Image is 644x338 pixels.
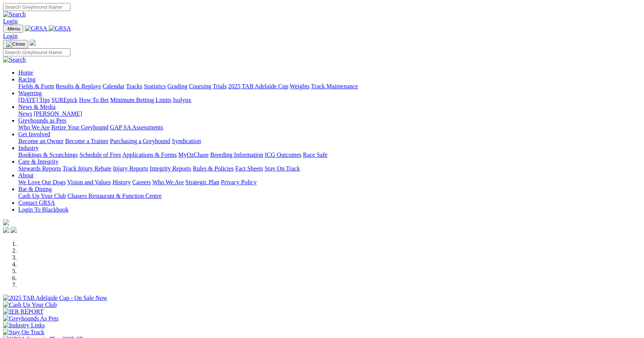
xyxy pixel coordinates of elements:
[265,165,300,172] a: Stay On Track
[18,158,59,165] a: Care & Integrity
[290,83,310,89] a: Weights
[18,151,78,158] a: Bookings & Scratchings
[18,165,641,172] div: Care & Integrity
[18,110,32,117] a: News
[18,179,641,186] div: About
[51,97,77,103] a: SUREpick
[18,69,33,76] a: Home
[18,151,641,158] div: Industry
[67,179,111,185] a: Vision and Values
[25,25,47,32] img: GRSA
[18,97,641,104] div: Wagering
[18,186,52,192] a: Bar & Dining
[122,151,177,158] a: Applications & Forms
[3,329,44,336] img: Stay On Track
[110,124,163,131] a: GAP SA Assessments
[173,97,191,103] a: Isolynx
[18,83,641,90] div: Racing
[18,104,56,110] a: News & Media
[51,124,109,131] a: Retire Your Greyhound
[18,83,54,89] a: Fields & Form
[110,138,170,144] a: Purchasing a Greyhound
[18,76,35,83] a: Racing
[3,11,26,18] img: Search
[126,83,142,89] a: Tracks
[6,41,25,47] img: Close
[3,48,70,56] input: Search
[150,165,191,172] a: Integrity Reports
[18,165,61,172] a: Stewards Reports
[311,83,358,89] a: Track Maintenance
[3,40,28,48] button: Toggle navigation
[3,295,107,301] img: 2025 TAB Adelaide Cup - On Sale Now
[65,138,109,144] a: Become a Trainer
[303,151,327,158] a: Race Safe
[67,193,161,199] a: Chasers Restaurant & Function Centre
[185,179,219,185] a: Strategic Plan
[3,56,26,63] img: Search
[18,97,50,103] a: [DATE] Tips
[18,199,55,206] a: Contact GRSA
[265,151,301,158] a: ICG Outcomes
[3,301,57,308] img: Cash Up Your Club
[62,165,111,172] a: Track Injury Rebate
[112,179,131,185] a: History
[18,172,34,179] a: About
[18,145,38,151] a: Industry
[178,151,209,158] a: MyOzChase
[172,138,201,144] a: Syndication
[11,227,17,233] img: twitter.svg
[3,315,59,322] img: Greyhounds As Pets
[8,26,20,32] span: Menu
[18,138,64,144] a: Become an Owner
[110,97,171,103] a: Minimum Betting Limits
[152,179,184,185] a: Who We Are
[18,138,641,145] div: Get Involved
[18,124,641,131] div: Greyhounds as Pets
[3,219,9,225] img: logo-grsa-white.png
[34,110,82,117] a: [PERSON_NAME]
[221,179,257,185] a: Privacy Policy
[18,117,66,124] a: Greyhounds as Pets
[18,131,50,137] a: Get Involved
[18,193,641,199] div: Bar & Dining
[3,18,18,24] a: Login
[18,110,641,117] div: News & Media
[30,40,36,46] img: logo-grsa-white.png
[49,25,71,32] img: GRSA
[18,206,69,213] a: Login To Blackbook
[18,124,50,131] a: Who We Are
[168,83,187,89] a: Grading
[113,165,148,172] a: Injury Reports
[18,90,42,96] a: Wagering
[193,165,234,172] a: Rules & Policies
[102,83,125,89] a: Calendar
[228,83,288,89] a: 2025 TAB Adelaide Cup
[213,83,227,89] a: Trials
[3,227,9,233] img: facebook.svg
[189,83,211,89] a: Coursing
[144,83,166,89] a: Statistics
[3,33,18,39] a: Login
[18,179,66,185] a: We Love Our Dogs
[79,151,121,158] a: Schedule of Fees
[3,25,23,33] button: Toggle navigation
[56,83,101,89] a: Results & Replays
[3,3,70,11] input: Search
[79,97,109,103] a: How To Bet
[235,165,263,172] a: Fact Sheets
[210,151,263,158] a: Breeding Information
[132,179,151,185] a: Careers
[18,193,66,199] a: Cash Up Your Club
[3,322,45,329] img: Industry Links
[3,308,43,315] img: IER REPORT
